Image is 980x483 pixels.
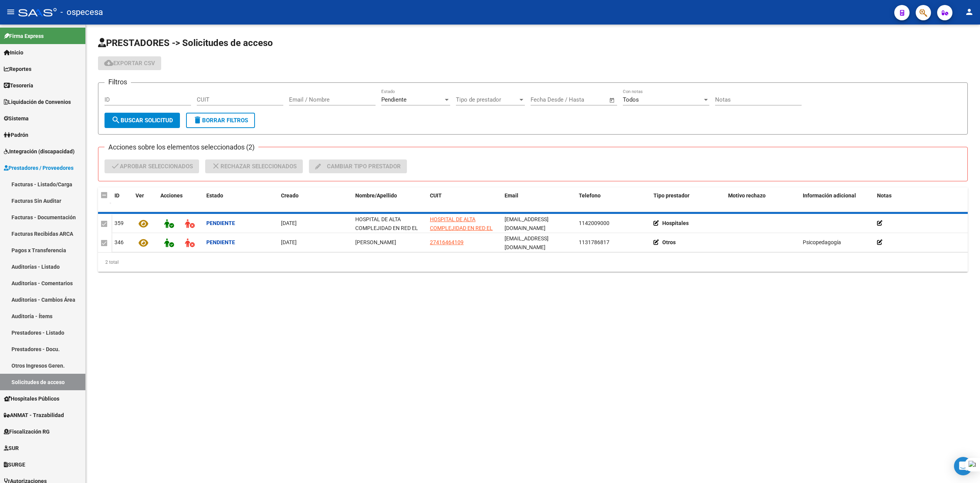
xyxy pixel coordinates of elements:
span: Notas [877,192,892,199]
strong: Pendiente [206,239,235,245]
span: HOSPITAL DE ALTA COMPLEJIDAD EN RED EL CRUCE DR NESTOR CARLOS KIRCHNER [355,216,418,240]
span: Pendiente [381,96,407,103]
strong: Otros [662,239,676,245]
span: Aprobar seleccionados [111,159,193,173]
span: Facturacion@hospitalelcruce.org [505,216,549,231]
span: Email [505,192,518,199]
span: Integración (discapacidad) [4,147,75,156]
datatable-header-cell: Nombre/Apellido [352,187,427,204]
span: Exportar CSV [104,60,155,67]
button: Borrar Filtros [186,113,255,128]
span: Psicopedagogía [803,239,841,245]
mat-icon: person [965,7,974,16]
datatable-header-cell: Motivo rechazo [725,187,800,204]
span: Cambiar tipo prestador [315,159,401,173]
span: HOSPITAL DE ALTA COMPLEJIDAD EN RED EL CRUCE [PERSON_NAME] SERVICIO DE ATENCION MEDICA I [430,216,493,257]
span: Liquidación de Convenios [4,98,71,106]
span: Sistema [4,114,29,123]
input: Fecha inicio [531,96,562,103]
span: Todos [623,96,639,103]
span: Reportes [4,65,31,73]
span: PRESTADORES -> Solicitudes de acceso [98,38,273,48]
div: 2 total [98,253,968,272]
span: Inicio [4,48,23,57]
mat-icon: check [111,161,120,171]
button: Open calendar [608,96,617,105]
span: CUIT [430,192,442,199]
span: Borrar Filtros [193,117,248,124]
span: Buscar solicitud [111,117,173,124]
span: melisagaleanofernandez@gmail.com [505,235,549,250]
span: Tesorería [4,81,33,90]
button: Buscar solicitud [105,113,180,128]
datatable-header-cell: Telefono [576,187,650,204]
span: MELISA ANAHI GALEANO FERNANDEZ [355,239,396,245]
span: Fiscalización RG [4,427,50,436]
h3: Filtros [105,77,131,87]
mat-icon: close [211,161,220,171]
span: - ospecesa [60,4,103,21]
span: Ver [136,192,144,199]
span: Prestadores / Proveedores [4,164,73,172]
span: Estado [206,192,223,199]
span: Firma Express [4,32,44,40]
span: Tipo de prestador [456,96,518,103]
span: Acciones [160,192,183,199]
datatable-header-cell: ID [111,187,132,204]
datatable-header-cell: Notas [874,187,968,204]
span: 346 [114,239,124,245]
button: Exportar CSV [98,56,161,70]
datatable-header-cell: Acciones [157,187,203,204]
input: Fecha fin [568,96,606,103]
datatable-header-cell: Estado [203,187,278,204]
datatable-header-cell: Creado [278,187,353,204]
span: [DATE] [281,220,297,226]
span: 1131786817 [579,239,609,245]
span: ANMAT - Trazabilidad [4,411,64,419]
button: Cambiar tipo prestador [309,159,407,173]
mat-icon: menu [6,7,15,16]
mat-icon: delete [193,115,202,125]
datatable-header-cell: Email [501,187,576,204]
span: Motivo rechazo [728,192,766,199]
span: Información adicional [803,192,856,199]
button: Aprobar seleccionados [105,159,199,173]
span: Padrón [4,131,28,139]
span: Hospitales Públicos [4,394,59,403]
span: SUR [4,444,19,452]
span: Tipo prestador [653,192,689,199]
span: [DATE] [281,239,297,245]
span: SURGE [4,460,25,469]
datatable-header-cell: Tipo prestador [650,187,725,204]
datatable-header-cell: CUIT [427,187,501,204]
span: Rechazar seleccionados [211,159,297,173]
button: Rechazar seleccionados [205,159,303,173]
span: Nombre/Apellido [355,192,397,199]
span: 1142009000 [579,220,609,226]
mat-icon: cloud_download [104,58,113,67]
h3: Acciones sobre los elementos seleccionados (2) [105,142,258,153]
span: Telefono [579,192,601,199]
strong: Pendiente [206,220,235,226]
datatable-header-cell: Información adicional [800,187,874,204]
span: Creado [281,192,299,199]
span: ID [114,192,119,199]
strong: Hospitales [662,220,689,226]
mat-icon: search [111,115,121,125]
datatable-header-cell: Ver [132,187,157,204]
span: 359 [114,220,124,226]
div: Open Intercom Messenger [954,457,972,475]
span: 27416464109 [430,239,464,245]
